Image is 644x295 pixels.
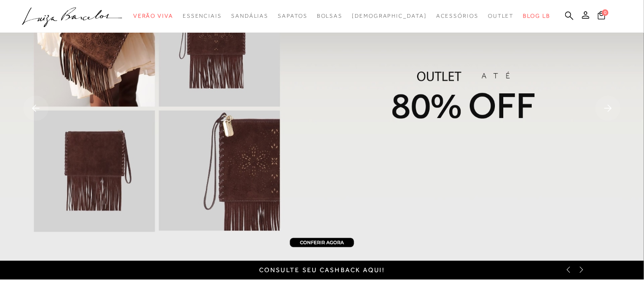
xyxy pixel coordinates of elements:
[278,7,307,25] a: categoryNavScreenReaderText
[317,7,343,25] a: categoryNavScreenReaderText
[278,13,307,19] span: Sapatos
[488,7,514,25] a: categoryNavScreenReaderText
[231,13,268,19] span: Sandálias
[317,13,343,19] span: Bolsas
[352,7,427,25] a: noSubCategoriesText
[436,7,479,25] a: categoryNavScreenReaderText
[183,13,222,19] span: Essenciais
[352,13,427,19] span: [DEMOGRAPHIC_DATA]
[183,7,222,25] a: categoryNavScreenReaderText
[133,7,173,25] a: categoryNavScreenReaderText
[602,9,609,16] span: 0
[523,7,550,25] a: BLOG LB
[133,13,173,19] span: Verão Viva
[259,266,385,274] a: Consulte seu cashback aqui!
[523,13,550,19] span: BLOG LB
[595,10,608,23] button: 0
[436,13,479,19] span: Acessórios
[488,13,514,19] span: Outlet
[231,7,268,25] a: categoryNavScreenReaderText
